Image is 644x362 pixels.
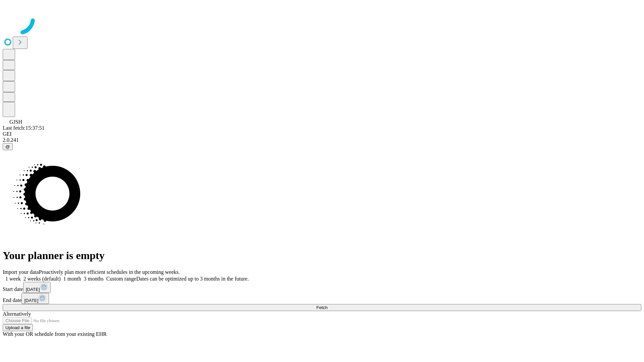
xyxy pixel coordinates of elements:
[3,293,641,304] div: End date
[3,331,107,337] span: With your OR schedule from your existing EHR
[106,276,136,282] span: Custom range
[3,137,641,143] div: 2.0.241
[21,293,49,304] button: [DATE]
[3,269,39,275] span: Import your data
[23,282,51,293] button: [DATE]
[63,276,81,282] span: 1 month
[39,269,180,275] span: Proactively plan more efficient schedules in the upcoming weeks.
[84,276,104,282] span: 3 months
[9,119,22,125] span: GJSH
[3,131,641,137] div: GEI
[23,276,61,282] span: 2 weeks (default)
[3,143,13,150] button: @
[5,276,21,282] span: 1 week
[3,282,641,293] div: Start date
[5,144,10,149] span: @
[3,249,641,262] h1: Your planner is empty
[3,304,641,311] button: Fetch
[136,276,249,282] span: Dates can be optimized up to 3 months in the future.
[26,287,40,292] span: [DATE]
[316,305,327,310] span: Fetch
[3,324,33,331] button: Upload a file
[3,125,45,131] span: Last fetch: 15:37:51
[3,311,31,317] span: Alternatively
[24,298,38,303] span: [DATE]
